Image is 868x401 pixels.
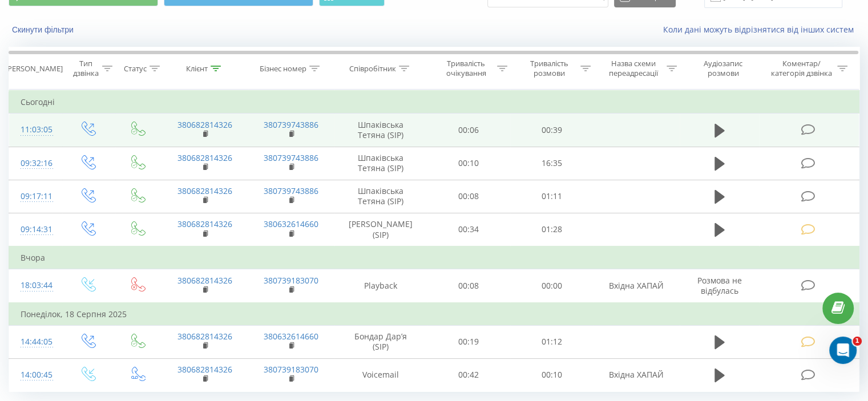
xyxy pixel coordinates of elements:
a: 380682814326 [177,185,232,196]
td: 00:39 [510,114,593,147]
td: 00:06 [427,114,510,147]
a: 380682814326 [177,218,232,229]
div: [PERSON_NAME] [5,64,63,74]
a: 380682814326 [177,275,232,286]
div: 09:17:11 [21,185,51,208]
td: 16:35 [510,147,593,180]
iframe: Intercom live chat [829,337,857,364]
a: 380682814326 [177,152,232,163]
div: Назва схеми переадресації [604,59,664,78]
span: Розмова не відбулась [697,275,742,296]
a: 380739183070 [264,364,318,375]
td: 00:34 [427,213,510,246]
div: Коментар/категорія дзвінка [768,59,834,78]
td: Бондар Дарʼя (SIP) [334,325,427,358]
td: 01:12 [510,325,593,358]
td: Понеділок, 18 Серпня 2025 [9,303,859,326]
td: 01:28 [510,213,593,246]
div: 18:03:44 [21,274,51,297]
div: 11:03:05 [21,119,51,141]
div: Аудіозапис розмови [690,59,757,78]
td: Сьогодні [9,91,859,114]
td: Вчора [9,246,859,269]
a: 380739183070 [264,275,318,286]
td: 00:08 [427,180,510,213]
td: 00:42 [427,358,510,391]
td: 01:11 [510,180,593,213]
div: Клієнт [186,64,208,74]
div: Тип дзвінка [72,59,99,78]
div: 09:14:31 [21,218,51,241]
td: [PERSON_NAME] (SIP) [334,213,427,246]
button: Скинути фільтри [9,25,79,35]
td: Вхідна ХАПАЙ [593,269,679,303]
td: 00:08 [427,269,510,303]
div: 09:32:16 [21,152,51,175]
a: Коли дані можуть відрізнятися вiд інших систем [663,24,859,35]
a: 380682814326 [177,364,232,375]
td: Вхідна ХАПАЙ [593,358,679,391]
td: 00:10 [510,358,593,391]
div: Бізнес номер [260,64,306,74]
a: 380632614660 [264,218,318,229]
a: 380682814326 [177,119,232,130]
a: 380739743886 [264,119,318,130]
td: Playback [334,269,427,303]
a: 380739743886 [264,152,318,163]
div: Співробітник [349,64,396,74]
div: Статус [124,64,147,74]
div: 14:00:45 [21,364,51,386]
span: 1 [853,337,862,346]
td: Шпаківська Тетяна (SIP) [334,147,427,180]
a: 380632614660 [264,331,318,342]
td: 00:10 [427,147,510,180]
td: 00:19 [427,325,510,358]
td: 00:00 [510,269,593,303]
td: Шпаківська Тетяна (SIP) [334,180,427,213]
td: Шпаківська Тетяна (SIP) [334,114,427,147]
div: Тривалість очікування [438,59,495,78]
a: 380739743886 [264,185,318,196]
td: Voicemail [334,358,427,391]
div: Тривалість розмови [520,59,578,78]
a: 380682814326 [177,331,232,342]
div: 14:44:05 [21,331,51,353]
